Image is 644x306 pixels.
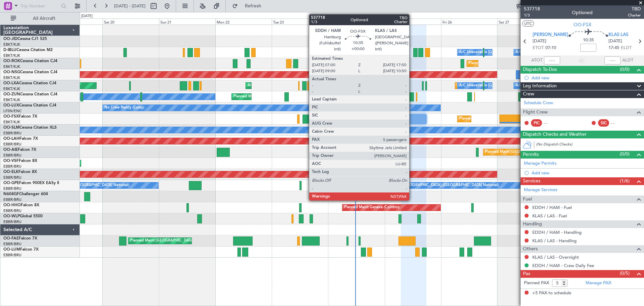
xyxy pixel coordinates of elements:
[620,66,630,73] span: (0/0)
[516,81,543,91] div: A/C Unavailable
[523,108,548,116] span: Flight Crew
[3,108,22,114] a: LFSN/ENC
[574,21,591,28] span: OO-FSX
[386,180,499,190] div: No Crew [GEOGRAPHIC_DATA] ([GEOGRAPHIC_DATA] National)
[532,170,641,176] div: Add new
[533,38,546,45] span: [DATE]
[544,120,559,126] div: - -
[3,86,20,91] a: EBKT/KJK
[459,81,584,91] div: A/C Unavailable [GEOGRAPHIC_DATA] ([GEOGRAPHIC_DATA] National)
[3,208,21,213] a: EBBR/BRU
[114,3,146,9] span: [DATE] - [DATE]
[523,82,557,90] span: Leg Information
[17,16,71,21] span: All Aircraft
[3,126,19,130] span: OO-SLM
[239,4,267,8] span: Refresh
[3,192,48,196] a: N604GFChallenger 604
[3,64,20,69] a: EBKT/KJK
[3,92,20,96] span: OO-ZUN
[3,115,19,119] span: OO-FSX
[3,59,57,63] a: OO-ROKCessna Citation CJ4
[608,45,619,51] span: 17:45
[620,270,630,277] span: (0/5)
[523,220,542,228] span: Handling
[457,81,535,91] div: Planned Maint Kortrijk-[GEOGRAPHIC_DATA]
[545,45,556,51] span: 07:10
[3,137,38,141] a: OO-LAHFalcon 7X
[524,12,540,18] span: 1/3
[516,47,623,57] div: A/C Unavailable [GEOGRAPHIC_DATA]-[GEOGRAPHIC_DATA]
[3,214,20,218] span: OO-WLP
[3,186,21,191] a: EBBR/BRU
[523,245,538,253] span: Others
[20,1,59,11] input: Trip Number
[3,115,37,119] a: OO-FSXFalcon 7X
[3,248,39,252] a: OO-LUMFalcon 7X
[531,119,542,127] div: PIC
[159,18,215,25] div: Sun 21
[3,131,21,136] a: EBBR/BRU
[3,236,37,241] a: OO-FAEFalcon 7X
[598,119,609,127] div: SIC
[3,48,16,52] span: D-IBLU
[611,120,626,126] div: - -
[532,290,571,297] span: +5 PAX to schedule
[531,57,542,64] span: ATOT
[532,229,582,235] a: EDDH / HAM - Handling
[3,203,21,207] span: OO-HHO
[523,270,530,278] span: Pax
[3,103,56,107] a: OO-LUXCessna Citation CJ4
[3,159,37,163] a: OO-VSFFalcon 8X
[3,120,20,125] a: EBKT/KJK
[524,280,549,287] label: Planned PAX
[583,37,594,44] span: 10:35
[3,70,20,74] span: OO-NSG
[497,18,554,25] div: Sat 27
[523,66,557,74] span: Dispatch To-Dos
[3,164,21,169] a: EBBR/BRU
[3,170,18,174] span: OO-ELK
[3,214,43,218] a: OO-WLPGlobal 5500
[469,58,547,69] div: Planned Maint Kortrijk-[GEOGRAPHIC_DATA]
[3,37,47,41] a: OO-JIDCessna CJ1 525
[130,236,252,246] div: Planned Maint [GEOGRAPHIC_DATA] ([GEOGRAPHIC_DATA] National)
[3,70,57,74] a: OO-NSGCessna Citation CJ4
[572,9,593,16] div: Optioned
[3,159,19,163] span: OO-VSF
[620,177,630,184] span: (1/6)
[485,147,591,157] div: Planned Maint [GEOGRAPHIC_DATA] ([GEOGRAPHIC_DATA])
[3,137,19,141] span: OO-LAH
[104,103,144,113] div: No Crew Nancy (Essey)
[532,263,594,268] a: EDDH / HAM - Crew Daily Fee
[3,181,19,185] span: OO-GPE
[215,18,272,25] div: Mon 22
[103,18,159,25] div: Sat 20
[628,12,641,18] span: Charter
[3,175,21,180] a: EBBR/BRU
[620,150,630,158] span: (0/0)
[524,160,556,167] a: Manage Permits
[7,13,73,24] button: All Aircraft
[532,205,572,210] a: EDDH / HAM - Fuel
[3,236,19,241] span: OO-FAE
[3,48,53,52] a: D-IBLUCessna Citation M2
[3,192,19,196] span: N604GF
[532,213,567,219] a: KLAS / LAS - Fuel
[3,81,56,85] a: OO-LXACessna Citation CJ4
[523,131,587,138] span: Dispatch Checks and Weather
[622,57,633,64] span: ALDT
[3,142,21,147] a: EBBR/BRU
[3,197,21,202] a: EBBR/BRU
[628,5,641,12] span: TBD
[3,59,20,63] span: OO-ROK
[536,142,644,149] div: (No Dispatch Checks)
[532,75,641,81] div: Add new
[3,219,21,224] a: EBBR/BRU
[81,13,93,19] div: [DATE]
[608,32,628,38] span: KLAS LAS
[3,126,57,130] a: OO-SLMCessna Citation XLS
[459,47,584,57] div: A/C Unavailable [GEOGRAPHIC_DATA] ([GEOGRAPHIC_DATA] National)
[272,18,328,25] div: Tue 23
[3,203,39,207] a: OO-HHOFalcon 8X
[586,280,611,287] a: Manage PAX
